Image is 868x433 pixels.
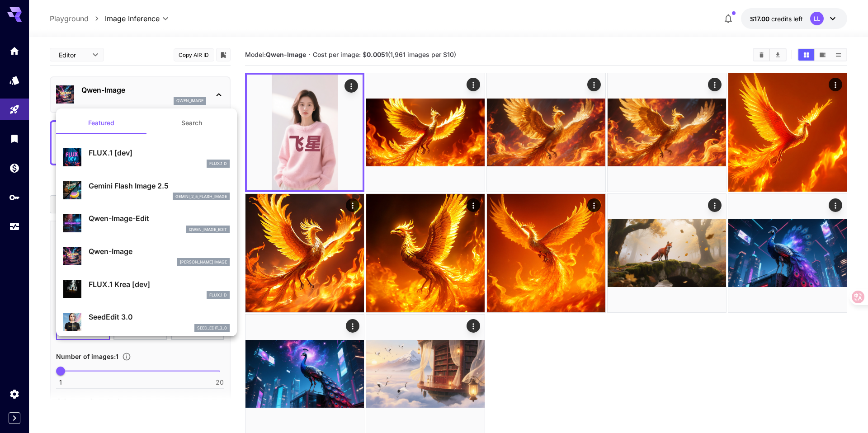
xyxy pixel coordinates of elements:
[180,259,227,265] p: [PERSON_NAME] Image
[63,209,230,237] div: Qwen-Image-Editqwen_image_edit
[146,112,237,134] button: Search
[63,177,230,204] div: Gemini Flash Image 2.5gemini_2_5_flash_image
[63,144,230,171] div: FLUX.1 [dev]FLUX.1 D
[89,279,230,290] p: FLUX.1 Krea [dev]
[56,112,146,134] button: Featured
[89,311,230,322] p: SeedEdit 3.0
[189,226,227,233] p: qwen_image_edit
[63,242,230,270] div: Qwen-Image[PERSON_NAME] Image
[197,325,227,331] p: seed_edit_3_0
[89,180,230,191] p: Gemini Flash Image 2.5
[89,246,230,257] p: Qwen-Image
[209,160,227,167] p: FLUX.1 D
[63,308,230,335] div: SeedEdit 3.0seed_edit_3_0
[89,147,230,158] p: FLUX.1 [dev]
[63,275,230,303] div: FLUX.1 Krea [dev]FLUX.1 D
[89,213,230,224] p: Qwen-Image-Edit
[209,292,227,298] p: FLUX.1 D
[175,193,227,200] p: gemini_2_5_flash_image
